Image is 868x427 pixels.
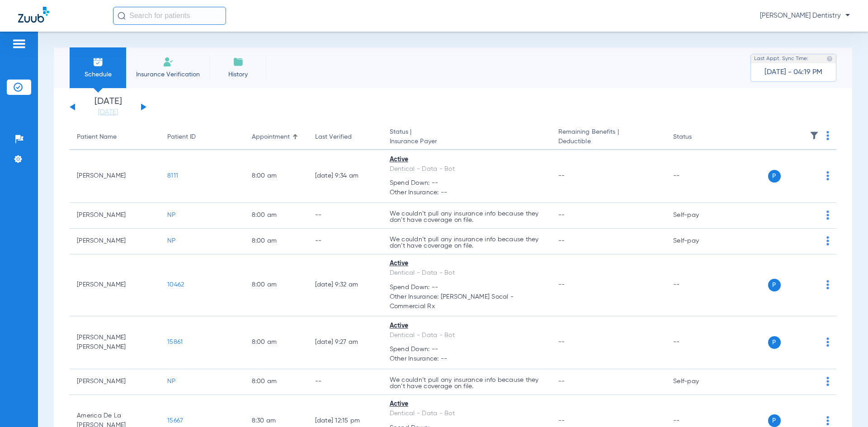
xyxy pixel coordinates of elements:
[12,38,26,49] img: hamburger-icon
[760,11,850,20] span: [PERSON_NAME] Dentistry
[666,203,727,229] td: Self-pay
[390,211,544,223] p: We couldn’t pull any insurance info because they don’t have coverage on file.
[390,354,544,364] span: Other Insurance: --
[252,132,301,142] div: Appointment
[245,369,308,395] td: 8:00 AM
[70,203,160,229] td: [PERSON_NAME]
[245,229,308,254] td: 8:00 AM
[18,7,49,23] img: Zuub Logo
[390,188,544,197] span: Other Insurance: --
[167,173,178,179] span: 8111
[558,339,565,345] span: --
[308,254,382,317] td: [DATE] 9:32 AM
[217,70,259,79] span: History
[666,369,727,395] td: Self-pay
[390,292,544,311] span: Other Insurance: [PERSON_NAME] Socal - Commercial Rx
[167,132,196,142] div: Patient ID
[390,331,544,340] div: Dentical - Data - Bot
[390,409,544,418] div: Dentical - Data - Bot
[233,56,244,67] img: History
[245,203,308,229] td: 8:00 AM
[77,132,153,142] div: Patient Name
[70,316,160,369] td: [PERSON_NAME] [PERSON_NAME]
[390,178,544,188] span: Spend Down: --
[810,131,819,140] img: filter.svg
[826,131,829,140] img: group-dot-blue.svg
[133,70,203,79] span: Insurance Verification
[81,108,135,117] a: [DATE]
[390,137,544,146] span: Insurance Payer
[768,336,781,349] span: P
[826,236,829,245] img: group-dot-blue.svg
[167,132,237,142] div: Patient ID
[558,212,565,218] span: --
[666,150,727,203] td: --
[167,282,184,288] span: 10462
[315,132,352,142] div: Last Verified
[70,150,160,203] td: [PERSON_NAME]
[390,259,544,268] div: Active
[826,211,829,220] img: group-dot-blue.svg
[245,316,308,369] td: 8:00 AM
[768,279,781,291] span: P
[390,164,544,174] div: Dentical - Data - Bot
[245,254,308,317] td: 8:00 AM
[666,254,727,317] td: --
[390,399,544,409] div: Active
[308,229,382,254] td: --
[666,125,727,150] th: Status
[764,68,822,77] span: [DATE] - 04:19 PM
[308,150,382,203] td: [DATE] 9:34 AM
[382,125,551,150] th: Status |
[81,97,135,117] li: [DATE]
[245,150,308,203] td: 8:00 AM
[768,414,781,427] span: P
[70,369,160,395] td: [PERSON_NAME]
[826,377,829,386] img: group-dot-blue.svg
[768,170,781,183] span: P
[390,155,544,164] div: Active
[163,56,174,67] img: Manual Insurance Verification
[70,229,160,254] td: [PERSON_NAME]
[252,132,290,142] div: Appointment
[167,212,176,218] span: NP
[390,268,544,278] div: Dentical - Data - Bot
[113,7,226,25] input: Search for patients
[826,171,829,180] img: group-dot-blue.svg
[76,70,119,79] span: Schedule
[558,282,565,288] span: --
[666,316,727,369] td: --
[558,173,565,179] span: --
[315,132,375,142] div: Last Verified
[390,321,544,331] div: Active
[390,283,544,292] span: Spend Down: --
[308,369,382,395] td: --
[558,418,565,424] span: --
[558,378,565,385] span: --
[390,345,544,354] span: Spend Down: --
[167,378,176,385] span: NP
[167,418,183,424] span: 15667
[666,229,727,254] td: Self-pay
[826,56,833,62] img: last sync help info
[167,238,176,244] span: NP
[390,236,544,249] p: We couldn’t pull any insurance info because they don’t have coverage on file.
[70,254,160,317] td: [PERSON_NAME]
[551,125,666,150] th: Remaining Benefits |
[93,56,104,67] img: Schedule
[558,137,659,146] span: Deductible
[390,377,544,389] p: We couldn’t pull any insurance info because they don’t have coverage on file.
[754,54,808,63] span: Last Appt. Sync Time:
[167,339,183,345] span: 15861
[118,12,126,20] img: Search Icon
[826,338,829,347] img: group-dot-blue.svg
[77,132,117,142] div: Patient Name
[308,316,382,369] td: [DATE] 9:27 AM
[826,280,829,289] img: group-dot-blue.svg
[558,238,565,244] span: --
[308,203,382,229] td: --
[823,384,868,427] iframe: Chat Widget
